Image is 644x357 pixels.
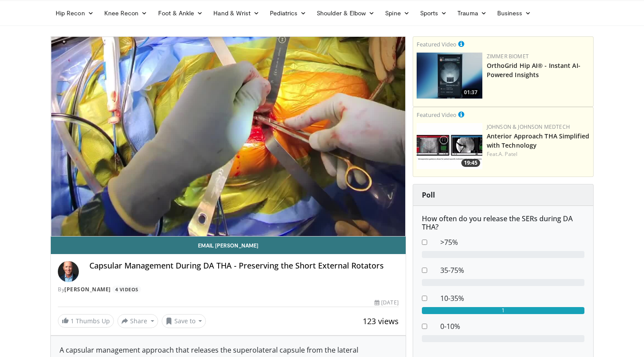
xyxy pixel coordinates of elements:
[375,299,398,307] div: [DATE]
[153,4,209,22] a: Foot & Ankle
[492,4,537,22] a: Business
[208,4,265,22] a: Hand & Wrist
[422,215,584,231] h6: How often do you release the SERs during DA THA?
[452,4,492,22] a: Trauma
[415,4,453,22] a: Sports
[51,237,406,254] a: Email [PERSON_NAME]
[58,261,79,282] img: Avatar
[311,4,380,22] a: Shoulder & Elbow
[112,286,141,293] a: 4 Videos
[58,314,114,328] a: 1 Thumbs Up
[499,150,517,158] a: A. Patel
[50,4,99,22] a: Hip Recon
[487,123,570,131] a: Johnson & Johnson MedTech
[117,314,158,328] button: Share
[422,307,584,314] div: 1
[461,159,480,167] span: 19:45
[487,53,529,60] a: Zimmer Biomet
[417,123,482,169] img: 06bb1c17-1231-4454-8f12-6191b0b3b81a.150x105_q85_crop-smart_upscale.jpg
[417,123,482,169] a: 19:45
[89,261,399,271] h4: Capsular Management During DA THA - Preserving the Short External Rotators
[64,286,111,293] a: [PERSON_NAME]
[434,237,591,247] dd: >75%
[417,111,456,119] small: Featured Video
[417,53,482,99] img: 51d03d7b-a4ba-45b7-9f92-2bfbd1feacc3.150x105_q85_crop-smart_upscale.jpg
[51,37,406,237] video-js: Video Player
[487,61,580,79] a: OrthoGrid Hip AI® - Instant AI-Powered Insights
[58,286,399,293] div: By
[417,40,456,48] small: Featured Video
[434,265,591,276] dd: 35-75%
[162,314,206,328] button: Save to
[380,4,414,22] a: Spine
[417,53,482,99] a: 01:37
[434,293,591,304] dd: 10-35%
[363,316,399,326] span: 123 views
[99,4,153,22] a: Knee Recon
[265,4,311,22] a: Pediatrics
[487,150,590,158] div: Feat.
[434,321,591,332] dd: 0-10%
[422,190,435,200] strong: Poll
[487,132,589,149] a: Anterior Approach THA Simplified with Technology
[461,88,480,96] span: 01:37
[71,317,74,325] span: 1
